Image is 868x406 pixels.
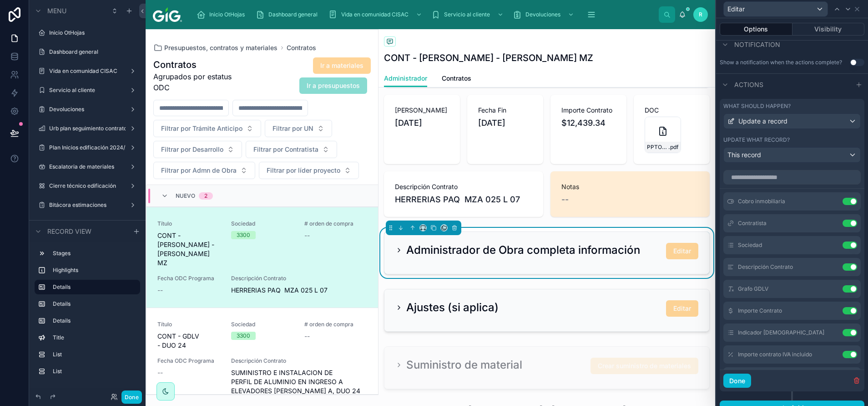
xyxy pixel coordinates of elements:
[727,150,761,159] span: This record
[53,267,136,274] label: Highlights
[738,263,793,271] span: Descripción Contrato
[727,5,745,14] span: Editar
[47,227,91,236] span: Record view
[723,136,790,144] label: Update what record?
[231,357,367,365] span: Descripción Contrato
[304,321,367,328] span: # orden de compra
[49,87,126,94] label: Servicio al cliente
[738,242,762,249] span: Sociedad
[164,43,278,52] span: Presupuestos, contratos y materiales
[442,74,471,83] span: Contratos
[157,321,220,328] span: Título
[384,70,427,87] a: Administrador
[161,145,223,154] span: Filtrar por Desarrollo
[237,231,250,239] div: 3300
[49,144,126,151] label: Plan Inicios edificación 2024/2025
[723,1,828,17] button: Editar
[525,11,560,18] span: Devoluciones
[738,220,767,227] span: Contratista
[267,166,340,175] span: Filtrar por líder proyecto
[49,67,126,75] label: Vida en comunidad CISAC
[384,51,593,64] h1: CONT - [PERSON_NAME] - [PERSON_NAME] MZ
[723,147,861,163] button: This record
[723,374,751,388] button: Done
[231,220,294,227] span: Sociedad
[49,29,138,36] label: Inicio OtHojas
[49,106,126,113] label: Devoluciones
[121,391,142,404] button: Done
[268,11,318,18] span: Dashboard general
[442,70,471,88] a: Contratos
[444,11,490,18] span: Servicio al cliente
[153,43,278,52] a: Presupuestos, contratos y materiales
[429,6,508,23] a: Servicio al cliente
[161,166,237,175] span: Filtrar por Admn de Obra
[153,141,242,158] button: Select Button
[723,113,861,129] button: Update a record
[792,23,865,36] button: Visibility
[53,334,136,341] label: Title
[157,286,163,295] span: --
[153,71,242,93] span: Agrupados por estatus ODC
[157,231,220,267] span: CONT - [PERSON_NAME] - [PERSON_NAME] MZ
[204,192,207,200] div: 2
[153,7,182,22] img: App logo
[53,250,136,257] label: Stages
[304,332,310,341] span: --
[153,162,255,179] button: Select Button
[341,11,409,18] span: Vida en comunidad CISAC
[231,321,294,328] span: Sociedad
[720,59,842,66] div: Show a notification when the actions complete?
[738,351,812,358] span: Importe contrato IVA incluido
[176,192,195,200] span: Nuevo
[157,275,220,282] span: Fecha ODC Programa
[53,283,133,291] label: Details
[253,145,318,154] span: Filtrar por Contratista
[699,11,702,18] span: R
[231,275,367,282] span: Descripción Contrato
[161,124,242,133] span: Filtrar por Trámite Anticipo
[734,80,763,89] span: Actions
[287,43,316,52] a: Contratos
[49,163,126,170] label: Escalatoria de materiales
[253,6,324,23] a: Dashboard general
[231,286,367,295] span: HERRERIAS PAQ MZA 025 L 07
[304,231,310,240] span: --
[738,329,824,336] span: Indicador [DEMOGRAPHIC_DATA]
[738,198,785,205] span: Cobro inmobiliaria
[194,6,251,23] a: Inicio OtHojas
[53,351,136,358] label: List
[189,5,659,25] div: scrollable content
[49,201,126,209] label: Bitácora estimaciones
[157,357,220,365] span: Fecha ODC Programa
[209,11,245,18] span: Inicio OtHojas
[49,182,126,190] label: Cierre técnico edificación
[510,6,579,23] a: Devoluciones
[246,141,337,158] button: Select Button
[273,124,313,133] span: Filtrar por UN
[384,74,427,83] span: Administrador
[49,125,126,132] label: Urb plan seguimiento contratos 2024/2025
[29,242,146,388] div: scrollable content
[49,48,138,56] label: Dashboard general
[304,220,367,227] span: # orden de compra
[153,58,242,71] h1: Contratos
[738,117,787,126] span: Update a record
[237,332,250,340] div: 3300
[53,300,136,308] label: Details
[231,368,367,396] span: SUMINISTRO E INSTALACION DE PERFIL DE ALUMINIO EN INGRESO A ELEVADORES [PERSON_NAME] A, DUO 24
[157,332,220,350] span: CONT - GDLV - DUO 24
[259,162,359,179] button: Select Button
[738,307,782,314] span: Importe Contrato
[157,368,163,377] span: --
